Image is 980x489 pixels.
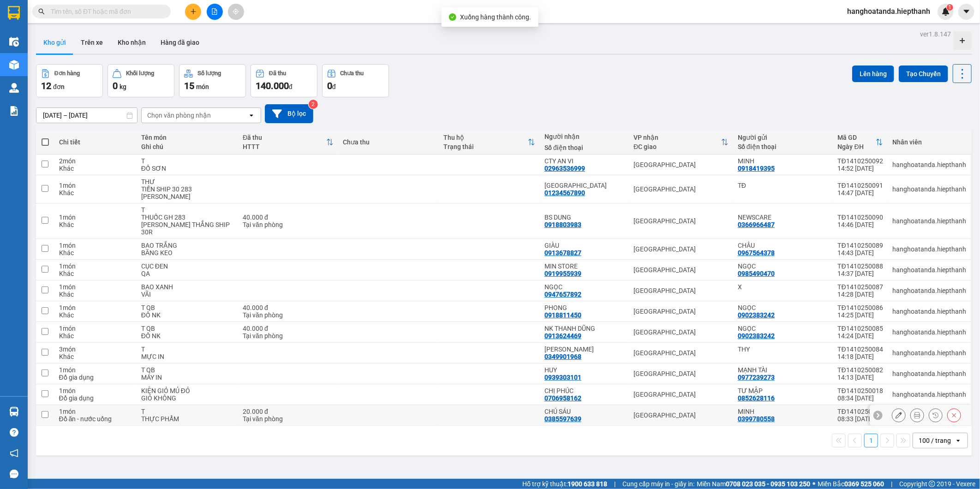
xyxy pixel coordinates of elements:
[544,374,581,381] div: 0939303101
[838,221,883,228] div: 14:46 [DATE]
[9,106,19,116] img: solution-icon
[738,304,829,311] div: NGỌC
[243,143,326,150] div: HTTT
[738,143,829,150] div: Số điện thoại
[633,134,721,141] div: VP nhận
[738,249,775,256] div: 0967564378
[73,31,110,54] button: Trên xe
[844,480,884,488] strong: 0369 525 060
[243,408,334,415] div: 20.000 đ
[892,349,966,357] div: hanghoatanda.hiepthanh
[629,130,733,155] th: Toggle SortBy
[179,64,246,97] button: Số lượng15món
[544,214,624,221] div: BS DUNG
[141,283,233,291] div: BAO XANH
[633,308,729,315] div: [GEOGRAPHIC_DATA]
[544,408,624,415] div: CHÚ SÁU
[10,470,18,478] span: message
[892,266,966,274] div: hanghoatanda.hiepthanh
[59,325,132,332] div: 1 món
[197,70,221,77] div: Số lượng
[269,70,286,77] div: Đã thu
[59,408,132,415] div: 1 món
[892,391,966,398] div: hanghoatanda.hiepthanh
[544,144,624,151] div: Số điện thoại
[838,262,883,270] div: TĐ1410250088
[54,70,80,77] div: Đơn hàng
[141,374,233,381] div: MÁY IN
[958,4,974,20] button: caret-down
[738,270,775,277] div: 0985490470
[544,346,624,353] div: DƯƠNG THANH HOÁ
[443,134,528,141] div: Thu hộ
[141,242,233,249] div: BAO TRẮNG
[59,311,132,319] div: Khác
[185,4,201,20] button: plus
[738,366,829,374] div: MẠNH TÀI
[53,83,65,90] span: đơn
[738,283,829,291] div: X
[243,214,334,221] div: 40.000 đ
[147,111,211,120] div: Chọn văn phòng nhận
[120,83,126,90] span: kg
[544,332,581,340] div: 0913624469
[738,262,829,270] div: NGỌC
[343,138,435,146] div: Chưa thu
[892,245,966,253] div: hanghoatanda.hiepthanh
[947,4,953,11] sup: 1
[10,428,18,437] span: question-circle
[544,189,585,197] div: 01234567890
[838,182,883,189] div: TĐ1410250091
[108,64,174,97] button: Khối lượng0kg
[141,165,233,172] div: ĐỒ SƠN
[833,130,888,155] th: Toggle SortBy
[852,66,894,82] button: Lên hàng
[544,311,581,319] div: 0918811450
[942,7,950,16] img: icon-new-feature
[59,157,132,165] div: 2 món
[460,13,531,21] span: Xuống hàng thành công.
[59,387,132,394] div: 1 món
[141,387,233,394] div: KIỆN GIỎ MỦ ĐỎ
[449,13,456,21] span: check-circle
[838,325,883,332] div: TĐ1410250085
[738,325,829,332] div: NGỌC
[899,66,948,82] button: Tạo Chuyến
[738,332,775,340] div: 0902383242
[265,104,313,123] button: Bộ lọc
[243,134,326,141] div: Đã thu
[544,353,581,360] div: 0349901968
[838,408,883,415] div: TĐ1410250017
[243,332,334,340] div: Tại văn phòng
[10,449,18,458] span: notification
[439,130,540,155] th: Toggle SortBy
[238,130,338,155] th: Toggle SortBy
[840,6,938,17] span: hanghoatanda.hiepthanh
[864,434,878,447] button: 1
[544,387,624,394] div: CHỊ PHÚC
[697,479,810,489] span: Miền Nam
[544,270,581,277] div: 0919955939
[919,436,951,445] div: 100 / trang
[51,6,160,17] input: Tìm tên, số ĐT hoặc mã đơn
[141,270,233,277] div: QA
[544,242,624,249] div: GIÀU
[633,287,729,294] div: [GEOGRAPHIC_DATA]
[838,387,883,394] div: TĐ1410250018
[544,394,581,402] div: 0706958162
[892,185,966,193] div: hanghoatanda.hiepthanh
[243,311,334,319] div: Tại văn phòng
[141,249,233,256] div: BĂNG KEO
[59,353,132,360] div: Khác
[544,262,624,270] div: MIN STORE
[9,83,19,93] img: warehouse-icon
[838,143,876,150] div: Ngày ĐH
[838,189,883,197] div: 14:47 [DATE]
[544,304,624,311] div: PHONG
[141,325,233,332] div: T QB
[838,332,883,340] div: 14:24 [DATE]
[59,291,132,298] div: Khác
[110,31,153,54] button: Kho nhận
[141,134,233,141] div: Tên món
[633,391,729,398] div: [GEOGRAPHIC_DATA]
